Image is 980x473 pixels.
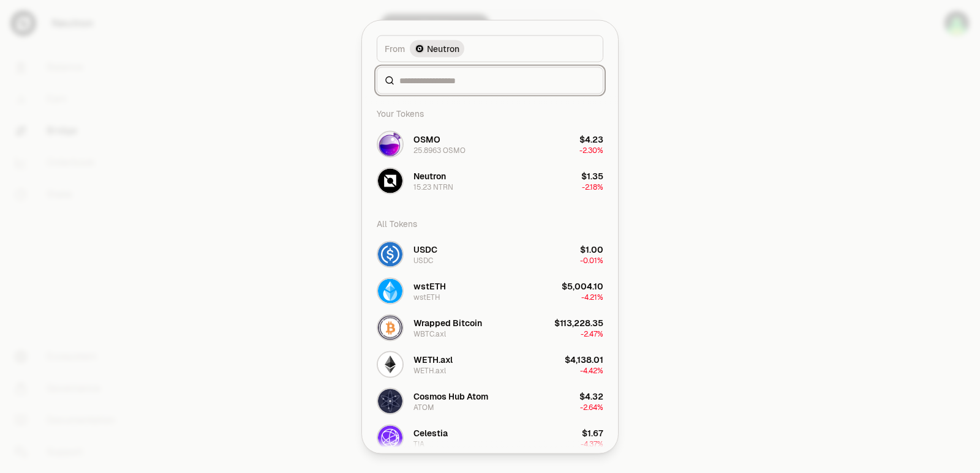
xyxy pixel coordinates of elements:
[580,243,603,255] div: $1.00
[562,280,603,292] div: $5,004.10
[378,132,402,156] img: OSMO Logo
[369,419,611,456] button: TIA LogoCelestiaTIA$1.67-4.37%
[579,390,603,402] div: $4.32
[413,426,448,439] div: Celestia
[580,402,603,412] span: -2.64%
[378,425,402,450] img: TIA Logo
[413,255,433,265] div: USDC
[378,278,402,303] img: wstETH Logo
[582,182,603,192] span: -2.18%
[413,439,424,449] div: TIA
[581,292,603,302] span: -4.21%
[413,329,446,338] div: WBTC.axl
[415,43,424,53] img: Neutron Logo
[378,315,402,340] img: WBTC.axl Logo
[580,365,603,375] span: -4.42%
[413,402,434,412] div: ATOM
[377,35,603,62] button: FromNeutron LogoNeutron
[369,309,611,346] button: WBTC.axl LogoWrapped BitcoinWBTC.axl$113,228.35-2.47%
[369,272,611,309] button: wstETH LogowstETHwstETH$5,004.10-4.21%
[579,145,603,155] span: -2.30%
[565,353,603,365] div: $4,138.01
[369,236,611,272] button: USDC LogoUSDCUSDC$1.00-0.01%
[554,316,603,329] div: $113,228.35
[413,243,437,255] div: USDC
[427,42,459,54] span: Neutron
[413,182,453,192] div: 15.23 NTRN
[369,346,611,382] button: WETH.axl LogoWETH.axlWETH.axl$4,138.01-4.42%
[581,329,603,338] span: -2.47%
[378,242,402,266] img: USDC Logo
[413,169,446,182] div: Neutron
[581,169,603,182] div: $1.35
[413,365,446,375] div: WETH.axl
[581,439,603,449] span: -4.37%
[582,426,603,439] div: $1.67
[413,316,482,329] div: Wrapped Bitcoin
[413,353,453,365] div: WETH.axl
[369,382,611,419] button: ATOM LogoCosmos Hub AtomATOM$4.32-2.64%
[369,101,611,125] div: Your Tokens
[413,145,466,155] div: 25.8963 OSMO
[378,389,402,413] img: ATOM Logo
[378,352,402,376] img: WETH.axl Logo
[385,42,405,54] span: From
[580,255,603,265] span: -0.01%
[413,390,488,402] div: Cosmos Hub Atom
[378,168,402,193] img: NTRN Logo
[413,133,440,145] div: OSMO
[369,162,611,199] button: NTRN LogoNeutron15.23 NTRN$1.35-2.18%
[369,125,611,162] button: OSMO LogoOSMO25.8963 OSMO$4.23-2.30%
[413,292,440,302] div: wstETH
[579,133,603,145] div: $4.23
[369,211,611,236] div: All Tokens
[413,280,446,292] div: wstETH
